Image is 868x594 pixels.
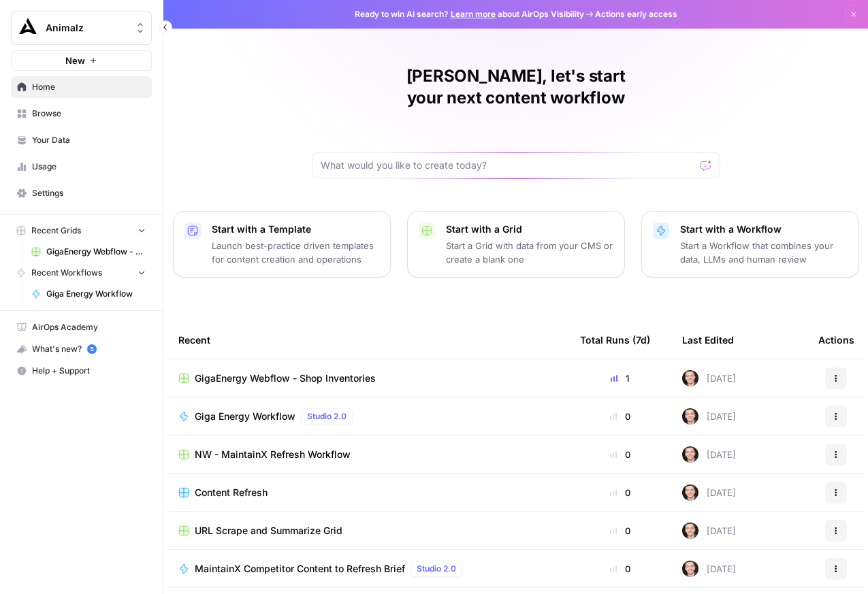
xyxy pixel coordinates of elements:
img: lgt9qu58mh3yk4jks3syankzq6oi [682,523,698,539]
a: Browse [11,103,152,125]
p: Start a Grid with data from your CMS or create a blank one [446,239,613,266]
div: Total Runs (7d) [580,321,650,359]
span: Usage [32,161,146,173]
span: Animalz [46,21,128,35]
img: lgt9qu58mh3yk4jks3syankzq6oi [682,484,698,501]
p: Start a Workflow that combines your data, LLMs and human review [680,239,848,266]
img: lgt9qu58mh3yk4jks3syankzq6oi [682,370,698,386]
div: Recent [178,321,558,359]
div: 0 [580,448,660,461]
button: What's new? 5 [11,338,152,360]
div: [DATE] [682,484,736,501]
a: 5 [87,344,97,354]
span: New [65,54,85,67]
span: URL Scrape and Summarize Grid [195,524,342,538]
input: What would you like to create today? [321,159,695,172]
div: 0 [580,524,660,538]
p: Start with a Workflow [680,222,848,236]
p: Launch best-practice driven templates for content creation and operations [212,239,379,266]
p: Start with a Grid [446,222,613,236]
img: lgt9qu58mh3yk4jks3syankzq6oi [682,561,698,577]
span: MaintainX Competitor Content to Refresh Brief [195,562,405,576]
div: [DATE] [682,523,736,539]
div: [DATE] [682,561,736,577]
span: Content Refresh [195,486,268,499]
span: Recent Grids [31,225,81,237]
span: Ready to win AI search? about AirOps Visibility [355,8,584,20]
span: Recent Workflows [31,267,102,279]
p: Start with a Template [212,222,379,236]
img: lgt9qu58mh3yk4jks3syankzq6oi [682,408,698,425]
span: Browse [32,108,146,120]
span: Studio 2.0 [307,410,347,423]
h1: [PERSON_NAME], let's start your next content workflow [312,65,720,109]
span: Home [32,81,146,93]
a: MaintainX Competitor Content to Refresh BriefStudio 2.0 [178,561,558,577]
span: Studio 2.0 [417,563,456,575]
button: Start with a TemplateLaunch best-practice driven templates for content creation and operations [173,211,391,278]
div: [DATE] [682,370,736,386]
div: 0 [580,562,660,576]
a: NW - MaintainX Refresh Workflow [178,448,558,461]
div: Actions [818,321,854,359]
button: Recent Grids [11,220,152,241]
div: 0 [580,486,660,499]
button: Help + Support [11,360,152,382]
img: Animalz Logo [16,16,40,40]
span: GigaEnergy Webflow - Shop Inventories [195,372,376,385]
text: 5 [90,346,93,352]
span: AirOps Academy [32,321,146,333]
span: Actions early access [595,8,677,20]
span: Settings [32,187,146,199]
div: [DATE] [682,408,736,425]
a: AirOps Academy [11,316,152,338]
button: Start with a GridStart a Grid with data from your CMS or create a blank one [407,211,625,278]
a: Giga Energy Workflow [25,283,152,305]
img: lgt9qu58mh3yk4jks3syankzq6oi [682,446,698,463]
a: URL Scrape and Summarize Grid [178,524,558,538]
div: 0 [580,410,660,423]
a: Giga Energy WorkflowStudio 2.0 [178,408,558,425]
a: Content Refresh [178,486,558,499]
span: Giga Energy Workflow [195,410,295,423]
a: Settings [11,182,152,204]
span: NW - MaintainX Refresh Workflow [195,448,351,461]
div: Last Edited [682,321,734,359]
button: Workspace: Animalz [11,11,152,45]
a: Home [11,76,152,98]
span: GigaEnergy Webflow - Shop Inventories [46,246,146,258]
span: Giga Energy Workflow [46,288,146,300]
a: GigaEnergy Webflow - Shop Inventories [178,372,558,385]
span: Your Data [32,134,146,146]
a: Your Data [11,129,152,151]
div: What's new? [12,339,151,359]
a: GigaEnergy Webflow - Shop Inventories [25,241,152,263]
button: Start with a WorkflowStart a Workflow that combines your data, LLMs and human review [641,211,859,278]
span: Help + Support [32,365,146,377]
div: [DATE] [682,446,736,463]
div: 1 [580,372,660,385]
a: Learn more [451,9,496,19]
button: Recent Workflows [11,263,152,283]
button: New [11,50,152,71]
a: Usage [11,156,152,178]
